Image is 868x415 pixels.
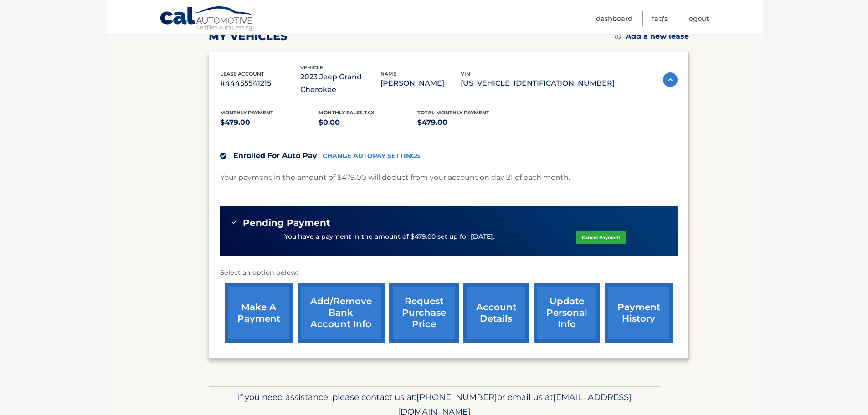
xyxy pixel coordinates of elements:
[220,109,273,116] span: Monthly Payment
[576,231,626,244] a: Cancel Payment
[461,71,470,77] span: vin
[417,109,489,116] span: Total Monthly Payment
[300,71,380,96] p: 2023 Jeep Grand Cherokee
[318,109,375,116] span: Monthly sales Tax
[652,11,668,26] a: FAQ's
[220,71,264,77] span: lease account
[231,219,237,225] img: check-green.svg
[389,283,459,343] a: request purchase price
[220,77,300,90] p: #44455541215
[318,116,417,129] p: $0.00
[233,151,317,160] span: Enrolled For Auto Pay
[298,283,385,343] a: Add/Remove bank account info
[417,116,516,129] p: $479.00
[220,153,226,159] img: check.svg
[605,283,673,343] a: payment history
[209,30,288,43] h2: my vehicles
[159,6,255,32] a: Cal Automotive
[220,267,678,278] p: Select an option below:
[300,64,323,71] span: vehicle
[461,77,615,90] p: [US_VEHICLE_IDENTIFICATION_NUMBER]
[596,11,632,26] a: Dashboard
[220,171,570,184] p: Your payment in the amount of $479.00 will deduct from your account on day 21 of each month.
[323,152,420,160] a: CHANGE AUTOPAY SETTINGS
[284,232,494,242] p: You have a payment in the amount of $479.00 set up for [DATE].
[220,116,319,129] p: $479.00
[380,77,461,90] p: [PERSON_NAME]
[416,392,497,402] span: [PHONE_NUMBER]
[243,217,330,229] span: Pending Payment
[380,71,396,77] span: name
[687,11,709,26] a: Logout
[534,283,600,343] a: update personal info
[225,283,293,343] a: make a payment
[663,72,678,87] img: accordion-active.svg
[463,283,529,343] a: account details
[615,32,689,41] a: Add a new lease
[615,33,621,39] img: add.svg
